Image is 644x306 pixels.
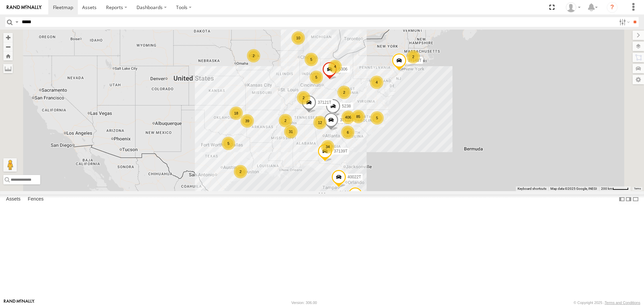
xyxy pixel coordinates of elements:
[607,2,618,13] i: ?
[338,67,347,72] span: 5306
[347,175,361,179] span: 40022T
[340,118,354,122] span: 37132T
[7,5,42,10] img: rand-logo.svg
[328,60,342,73] div: 4
[342,104,351,108] span: 5238
[222,137,235,150] div: 5
[284,125,298,138] div: 31
[605,301,640,305] a: Terms and Conditions
[634,187,641,190] a: Terms (opens in new tab)
[234,165,247,178] div: 2
[14,17,19,27] label: Search Query
[313,116,327,129] div: 12
[599,186,631,191] button: Map Scale: 200 km per 44 pixels
[407,50,420,63] div: 2
[3,33,13,42] button: Zoom in
[310,71,323,84] div: 5
[3,158,17,172] button: Drag Pegman onto the map to open Street View
[291,301,317,305] div: Version: 306.00
[408,58,422,63] span: 37148T
[619,194,625,204] label: Dock Summary Table to the Left
[632,194,639,204] label: Hide Summary Table
[321,140,334,154] div: 34
[24,195,47,204] label: Fences
[574,301,640,305] div: © Copyright 2025 -
[370,111,384,125] div: 5
[341,126,355,139] div: 6
[616,17,631,27] label: Search Filter Options
[318,100,331,105] span: 37121T
[279,114,292,127] div: 2
[633,75,644,84] label: Map Settings
[370,76,383,89] div: 4
[291,31,305,45] div: 10
[297,91,310,104] div: 2
[247,49,260,62] div: 2
[3,64,13,73] label: Measure
[334,149,347,154] span: 37139T
[518,186,546,191] button: Keyboard shortcuts
[4,299,35,306] a: Visit our Website
[240,114,254,128] div: 39
[341,111,355,124] div: 406
[563,2,583,12] div: Darlene Carter
[229,106,243,120] div: 18
[337,86,351,99] div: 2
[3,51,13,60] button: Zoom Home
[550,187,597,190] span: Map data ©2025 Google, INEGI
[3,42,13,51] button: Zoom out
[601,187,612,190] span: 200 km
[625,194,632,204] label: Dock Summary Table to the Right
[3,195,24,204] label: Assets
[305,53,318,66] div: 5
[352,110,365,123] div: 85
